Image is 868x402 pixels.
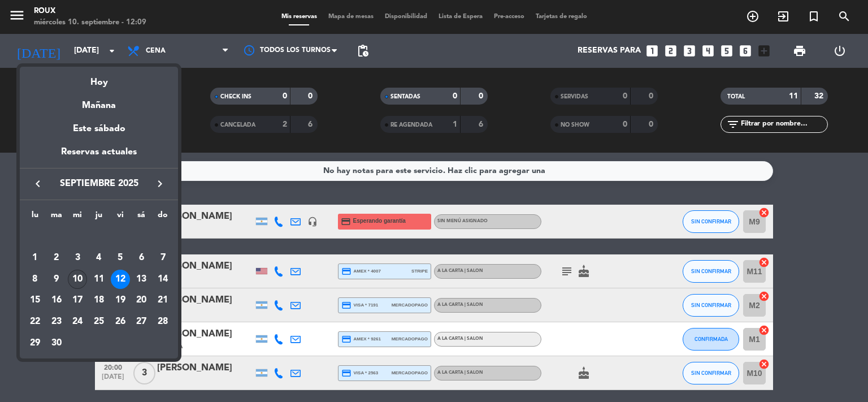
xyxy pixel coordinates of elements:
i: keyboard_arrow_left [31,177,45,191]
td: 12 de septiembre de 2025 [110,269,131,290]
td: 21 de septiembre de 2025 [152,289,173,311]
div: 17 [68,291,87,310]
div: 24 [68,312,87,331]
div: Hoy [20,67,178,90]
td: SEP. [24,226,173,247]
td: 19 de septiembre de 2025 [110,289,131,311]
th: lunes [24,209,46,226]
td: 3 de septiembre de 2025 [67,247,88,269]
td: 22 de septiembre de 2025 [24,311,46,332]
td: 4 de septiembre de 2025 [88,247,110,269]
div: 10 [68,270,87,289]
td: 17 de septiembre de 2025 [67,289,88,311]
div: 12 [111,270,130,289]
td: 6 de septiembre de 2025 [131,247,153,269]
div: 13 [132,270,151,289]
th: domingo [152,209,173,226]
th: viernes [110,209,131,226]
div: 18 [89,291,108,310]
td: 13 de septiembre de 2025 [131,269,153,290]
div: 3 [68,248,87,267]
div: 7 [153,248,172,267]
td: 10 de septiembre de 2025 [67,269,88,290]
td: 14 de septiembre de 2025 [152,269,173,290]
td: 16 de septiembre de 2025 [46,289,67,311]
td: 26 de septiembre de 2025 [110,311,131,332]
td: 9 de septiembre de 2025 [46,269,67,290]
div: Reservas actuales [20,145,178,168]
td: 27 de septiembre de 2025 [131,311,153,332]
div: 14 [153,270,172,289]
div: 29 [25,334,45,353]
td: 30 de septiembre de 2025 [46,332,67,354]
div: 6 [132,248,151,267]
td: 20 de septiembre de 2025 [131,289,153,311]
td: 23 de septiembre de 2025 [46,311,67,332]
span: septiembre 2025 [48,176,150,191]
td: 1 de septiembre de 2025 [24,247,46,269]
td: 15 de septiembre de 2025 [24,289,46,311]
div: 21 [153,291,172,310]
td: 2 de septiembre de 2025 [46,247,67,269]
div: 27 [132,312,151,331]
td: 28 de septiembre de 2025 [152,311,173,332]
div: 30 [47,334,66,353]
td: 5 de septiembre de 2025 [110,247,131,269]
td: 24 de septiembre de 2025 [67,311,88,332]
td: 11 de septiembre de 2025 [88,269,110,290]
div: 16 [47,291,66,310]
div: 5 [111,248,130,267]
div: 22 [25,312,45,331]
div: 28 [153,312,172,331]
div: 1 [25,248,45,267]
td: 29 de septiembre de 2025 [24,332,46,354]
button: keyboard_arrow_right [150,176,170,191]
div: 19 [111,291,130,310]
div: Este sábado [20,113,178,145]
th: sábado [131,209,153,226]
th: miércoles [67,209,88,226]
div: 4 [89,248,108,267]
div: 8 [25,270,45,289]
td: 7 de septiembre de 2025 [152,247,173,269]
i: keyboard_arrow_right [153,177,167,191]
th: jueves [88,209,110,226]
td: 18 de septiembre de 2025 [88,289,110,311]
td: 8 de septiembre de 2025 [24,269,46,290]
div: 26 [111,312,130,331]
th: martes [46,209,67,226]
div: 20 [132,291,151,310]
div: 23 [47,312,66,331]
div: 2 [47,248,66,267]
div: 25 [89,312,108,331]
div: 15 [25,291,45,310]
td: 25 de septiembre de 2025 [88,311,110,332]
button: keyboard_arrow_left [28,176,48,191]
div: 9 [47,270,66,289]
div: 11 [89,270,108,289]
div: Mañana [20,90,178,113]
